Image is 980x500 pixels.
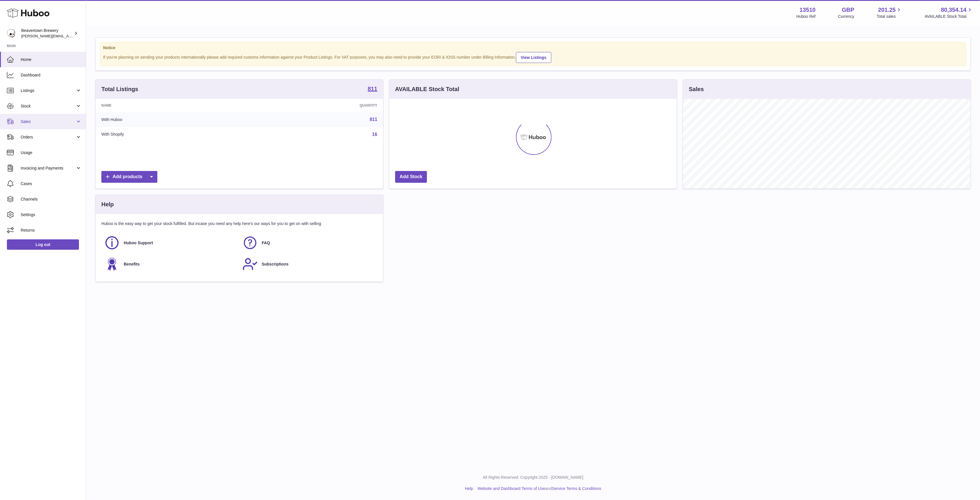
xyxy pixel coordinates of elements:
[124,261,140,267] span: Benefits
[262,240,270,246] span: FAQ
[242,256,375,272] a: Subscriptions
[395,85,459,93] h3: AVAILABLE Stock Total
[21,119,76,124] span: Sales
[7,29,16,38] img: Matthew.McCormack@beavertownbrewery.co.uk
[96,99,251,112] th: Name
[372,132,377,137] a: 16
[242,235,375,251] a: FAQ
[465,486,473,491] a: Help
[101,201,114,208] h3: Help
[21,28,73,39] div: Beavertown Brewery
[475,486,601,491] li: and
[21,212,82,218] span: Settings
[101,221,377,226] p: Huboo is the easy way to get your stock fulfilled. But incase you need any help here's our ways f...
[21,150,82,155] span: Usage
[21,134,76,140] span: Orders
[370,117,377,122] a: 811
[262,261,289,267] span: Subscriptions
[800,6,816,14] strong: 13510
[104,256,237,272] a: Benefits
[21,34,146,38] span: [PERSON_NAME][EMAIL_ADDRESS][PERSON_NAME][DOMAIN_NAME]
[516,52,551,63] a: View Listings
[21,197,82,202] span: Channels
[21,103,76,109] span: Stock
[689,85,704,93] h3: Sales
[925,14,973,19] span: AVAILABLE Stock Total
[7,239,79,250] a: Log out
[478,486,545,491] a: Website and Dashboard Terms of Use
[21,57,82,62] span: Home
[103,51,963,63] div: If you're planning on sending your products internationally please add required customs informati...
[877,6,902,19] a: 201.25 Total sales
[878,6,896,14] span: 201.25
[552,486,601,491] a: Service Terms & Conditions
[91,475,975,480] p: All Rights Reserved. Copyright 2025 - [DOMAIN_NAME]
[877,14,902,19] span: Total sales
[941,6,967,14] span: 80,354.14
[842,6,854,14] strong: GBP
[103,45,963,51] strong: Notice
[368,86,377,92] strong: 811
[96,127,251,142] td: With Shopify
[21,228,82,233] span: Returns
[104,235,237,251] a: Huboo Support
[925,6,973,19] a: 80,354.14 AVAILABLE Stock Total
[395,171,427,183] a: Add Stock
[838,14,855,19] div: Currency
[96,112,251,127] td: With Huboo
[21,72,82,78] span: Dashboard
[101,171,157,183] a: Add products
[21,88,76,93] span: Listings
[21,166,76,171] span: Invoicing and Payments
[797,14,816,19] div: Huboo Ref
[101,85,138,93] h3: Total Listings
[368,86,377,93] a: 811
[251,99,383,112] th: Quantity
[21,181,82,186] span: Cases
[124,240,153,246] span: Huboo Support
